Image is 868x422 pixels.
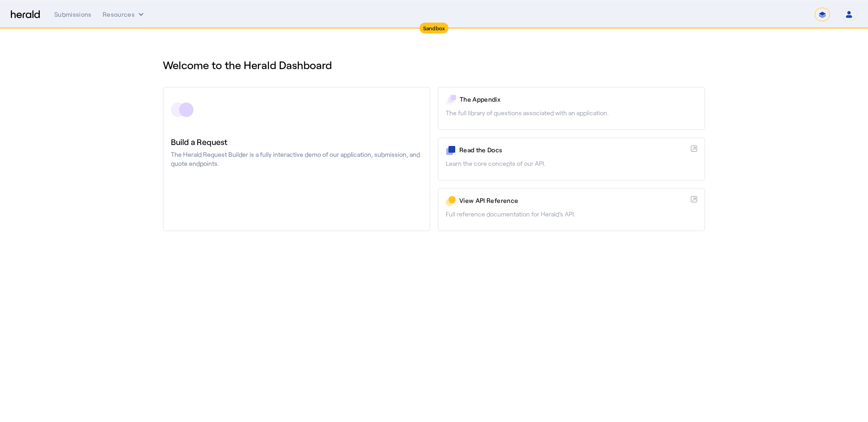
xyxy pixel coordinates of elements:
h3: Build a Request [171,136,422,148]
a: Build a RequestThe Herald Request Builder is a fully interactive demo of our application, submiss... [163,87,430,231]
p: Read the Docs [459,145,687,155]
p: View API Reference [459,196,687,205]
div: Submissions [54,10,92,19]
p: The full library of questions associated with an application. [446,108,697,117]
p: The Herald Request Builder is a fully interactive demo of our application, submission, and quote ... [171,150,422,168]
a: Read the DocsLearn the core concepts of our API. [438,137,705,181]
p: Learn the core concepts of our API. [446,159,697,168]
button: Resources dropdown menu [103,10,146,19]
a: The AppendixThe full library of questions associated with an application. [438,87,705,130]
p: The Appendix [460,95,697,104]
p: Full reference documentation for Herald's API. [446,210,697,219]
img: Herald Logo [11,10,40,19]
h1: Welcome to the Herald Dashboard [163,58,705,72]
div: Sandbox [420,23,449,33]
a: View API ReferenceFull reference documentation for Herald's API. [438,188,705,231]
